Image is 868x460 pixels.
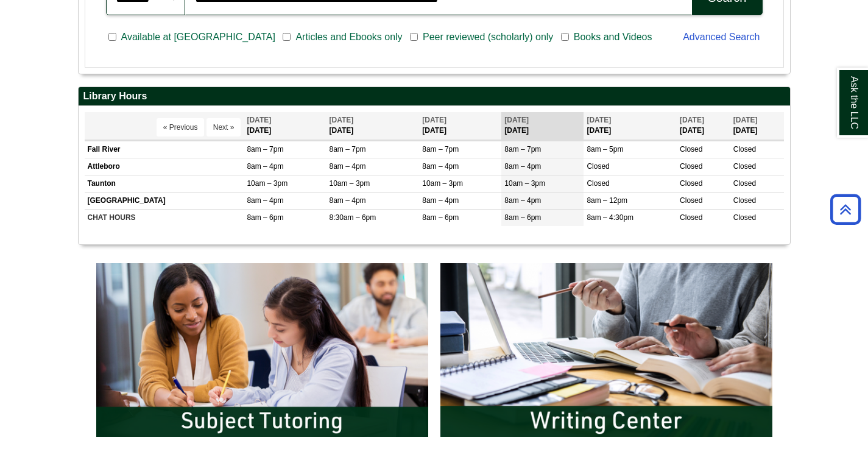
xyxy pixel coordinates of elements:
td: Taunton [85,175,244,192]
span: 10am – 3pm [422,179,463,188]
a: Advanced Search [683,32,760,42]
span: [DATE] [587,116,611,124]
th: [DATE] [730,112,784,140]
span: 10am – 3pm [330,179,370,188]
span: Books and Videos [569,30,657,44]
span: 8am – 6pm [504,213,541,222]
span: Closed [680,145,702,154]
span: [DATE] [733,116,758,124]
span: 8am – 6pm [247,213,283,222]
span: 8am – 7pm [247,145,283,154]
input: Peer reviewed (scholarly) only [410,32,418,43]
span: [DATE] [504,116,529,124]
span: Closed [733,162,756,171]
div: slideshow [90,257,778,448]
td: [GEOGRAPHIC_DATA] [85,193,244,210]
span: 8am – 7pm [330,145,366,154]
span: Closed [680,179,702,188]
span: 10am – 3pm [504,179,545,188]
span: 8:30am – 6pm [330,213,376,222]
span: Closed [733,179,756,188]
input: Books and Videos [561,32,569,43]
span: [DATE] [422,116,446,124]
span: [DATE] [247,116,271,124]
th: [DATE] [501,112,584,140]
span: 8am – 12pm [587,196,627,205]
td: Fall River [85,141,244,158]
span: [DATE] [330,116,354,124]
td: CHAT HOURS [85,210,244,227]
span: Closed [733,213,756,222]
span: 8am – 4pm [504,162,541,171]
span: Closed [587,179,609,188]
a: Back to Top [826,201,865,218]
span: Available at [GEOGRAPHIC_DATA] [116,30,280,44]
span: Closed [587,162,609,171]
span: Closed [733,145,756,154]
span: [DATE] [680,116,704,124]
span: 10am – 3pm [247,179,288,188]
span: Closed [733,196,756,205]
th: [DATE] [244,112,326,140]
span: 8am – 4pm [247,162,283,171]
span: 8am – 4pm [247,196,283,205]
input: Articles and Ebooks only [283,32,291,43]
span: Closed [680,213,702,222]
span: 8am – 7pm [422,145,459,154]
span: Closed [680,196,702,205]
span: 8am – 4pm [330,196,366,205]
span: 8am – 4pm [330,162,366,171]
button: Next » [206,118,241,136]
span: 8am – 5pm [587,145,623,154]
span: Closed [680,162,702,171]
th: [DATE] [326,112,420,140]
span: 8am – 4pm [422,196,459,205]
input: Available at [GEOGRAPHIC_DATA] [108,32,116,43]
span: 8am – 4pm [504,196,541,205]
h2: Library Hours [79,87,790,106]
span: 8am – 7pm [504,145,541,154]
span: 8am – 4:30pm [587,213,633,222]
th: [DATE] [677,112,730,140]
button: « Previous [157,118,205,136]
th: [DATE] [584,112,677,140]
span: Articles and Ebooks only [291,30,407,44]
span: 8am – 4pm [422,162,459,171]
th: [DATE] [419,112,501,140]
td: Attleboro [85,158,244,175]
img: Subject Tutoring Information [90,257,434,442]
span: 8am – 6pm [422,213,459,222]
span: Peer reviewed (scholarly) only [418,30,558,44]
img: Writing Center Information [434,257,778,442]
